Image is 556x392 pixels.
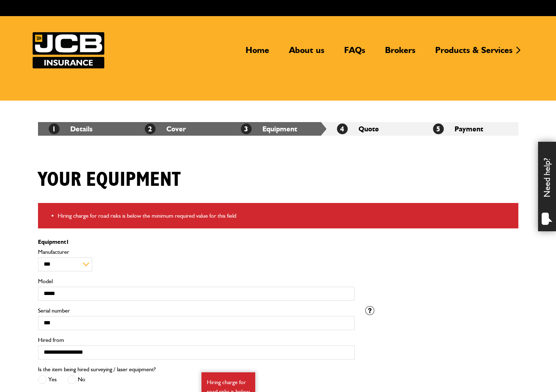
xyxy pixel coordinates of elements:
a: About us [284,45,330,61]
span: 4 [337,124,348,134]
a: 1Details [49,125,92,133]
label: Hired from [38,337,355,343]
a: JCB Insurance Services [33,32,104,68]
a: FAQs [339,45,371,61]
span: 5 [433,124,444,134]
span: 1 [66,238,69,245]
label: Model [38,279,355,284]
label: No [67,375,85,384]
a: Products & Services [430,45,518,61]
span: 1 [49,124,60,134]
span: 2 [145,124,156,134]
img: JCB Insurance Services logo [33,32,104,68]
li: Payment [422,122,518,136]
h1: Your equipment [38,168,181,192]
li: Equipment [230,122,326,136]
a: Home [240,45,275,61]
p: Equipment [38,239,355,245]
label: Yes [38,375,57,384]
label: Serial number [38,308,355,314]
a: 2Cover [145,125,186,133]
span: 3 [241,124,252,134]
li: Quote [326,122,422,136]
label: Manufacturer [38,249,355,255]
a: Brokers [380,45,421,61]
li: Hiring charge for road risks is below the minimum required value for this field [58,211,513,221]
div: Need help? [538,142,556,231]
label: Is the item being hired surveying / laser equipment? [38,367,156,372]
